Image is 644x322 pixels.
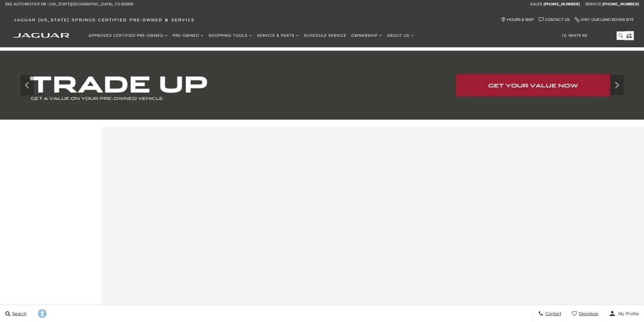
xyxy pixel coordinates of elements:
[170,30,206,42] a: Pre-Owned
[255,30,302,42] a: Service & Parts
[539,17,570,22] a: Contact Us
[501,17,534,22] a: Hours & Map
[86,30,416,42] nav: Main Navigation
[567,305,604,322] a: Glovebox
[557,31,625,40] input: i.e. White XE
[616,311,639,317] span: My Profile
[206,30,255,42] a: Shopping Tools
[5,2,134,7] a: 565 Automotive Dr • [US_STATE][GEOGRAPHIC_DATA], CO 80905
[10,311,27,317] span: Search
[86,30,170,42] a: Approved Certified Pre-Owned
[349,30,385,42] a: Ownership
[530,2,542,7] span: Sales
[10,17,198,22] a: Jaguar [US_STATE] Springs Certified Pre-Owned & Service
[602,2,639,7] a: [PHONE_NUMBER]
[585,2,601,7] span: Service
[14,33,69,38] img: Jaguar
[14,32,69,38] a: jaguar
[544,311,561,317] span: Contact
[385,30,416,42] a: About Us
[544,2,580,7] a: [PHONE_NUMBER]
[577,311,598,317] span: Glovebox
[302,30,349,42] a: Schedule Service
[14,17,195,22] span: Jaguar [US_STATE] Springs Certified Pre-Owned & Service
[604,305,644,322] button: user-profile-menu
[575,17,634,22] a: Visit Our Land Rover Site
